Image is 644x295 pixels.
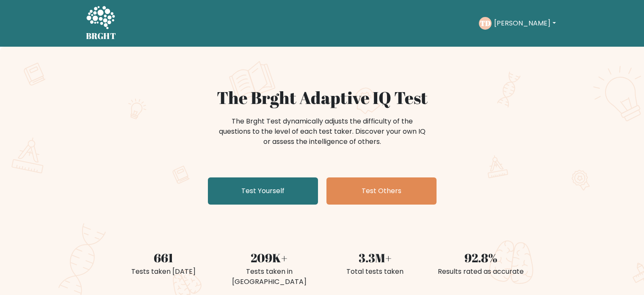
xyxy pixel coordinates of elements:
div: Total tests taken [327,267,423,277]
h1: The Brght Adaptive IQ Test [116,87,529,108]
div: Tests taken [DATE] [116,267,211,277]
a: BRGHT [86,3,116,43]
button: [PERSON_NAME] [492,18,558,29]
div: 661 [116,249,211,267]
a: Test Others [326,177,437,205]
div: Results rated as accurate [433,267,529,277]
div: The Brght Test dynamically adjusts the difficulty of the questions to the level of each test take... [216,116,428,147]
a: Test Yourself [208,177,318,205]
div: 92.8% [433,249,529,267]
text: TD [480,18,491,28]
div: 3.3M+ [327,249,423,267]
h5: BRGHT [86,31,116,41]
div: 209K+ [221,249,317,267]
div: Tests taken in [GEOGRAPHIC_DATA] [221,267,317,287]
